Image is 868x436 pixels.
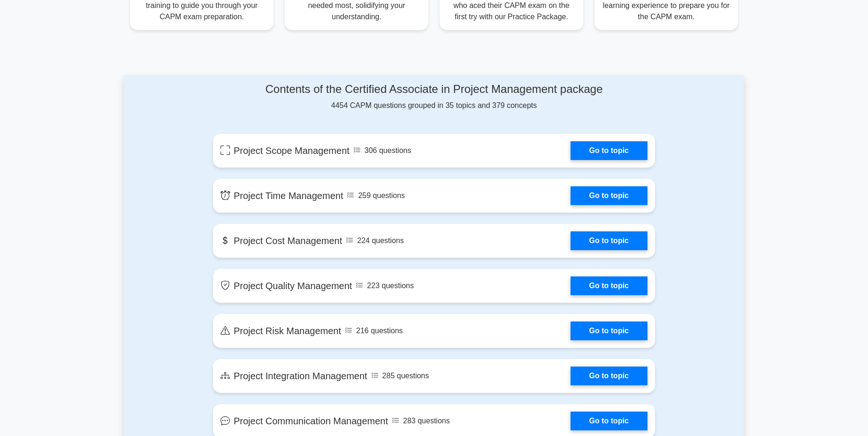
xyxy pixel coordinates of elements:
[213,83,655,96] h4: Contents of the Certified Associate in Project Management package
[571,186,647,205] a: Go to topic
[571,367,647,385] a: Go to topic
[571,231,647,250] a: Go to topic
[571,412,647,430] a: Go to topic
[571,321,647,340] a: Go to topic
[213,83,655,111] div: 4454 CAPM questions grouped in 35 topics and 379 concepts
[571,276,647,295] a: Go to topic
[571,141,647,160] a: Go to topic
